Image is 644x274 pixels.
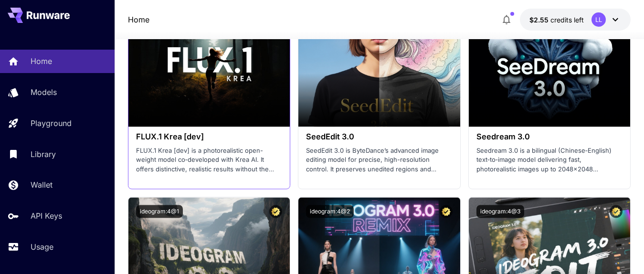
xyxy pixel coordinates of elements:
p: Playground [31,117,72,129]
h3: Seedream 3.0 [476,132,623,141]
a: Home [128,14,149,25]
button: Certified Model – Vetted for best performance and includes a commercial license. [440,205,453,218]
p: Library [31,148,56,160]
span: $2.55 [529,16,550,24]
button: ideogram:4@1 [136,205,183,218]
button: $2.54662LL [520,9,631,31]
img: alt [298,4,460,126]
p: Usage [31,241,53,253]
p: Home [31,55,52,67]
p: API Keys [31,210,62,221]
p: FLUX.1 Krea [dev] is a photorealistic open-weight model co‑developed with Krea AI. It offers dist... [136,146,283,174]
div: LL [591,12,606,27]
img: alt [469,4,631,126]
span: credits left [550,16,584,24]
button: ideogram:4@3 [476,205,524,218]
img: alt [128,4,290,126]
p: Seedream 3.0 is a bilingual (Chinese‑English) text‑to‑image model delivering fast, photorealistic... [476,146,623,174]
h3: SeedEdit 3.0 [306,132,453,141]
button: ideogram:4@2 [306,205,354,218]
nav: breadcrumb [128,14,149,25]
div: $2.54662 [529,15,584,25]
button: Certified Model – Vetted for best performance and includes a commercial license. [269,205,282,218]
h3: FLUX.1 Krea [dev] [136,132,283,141]
button: Certified Model – Vetted for best performance and includes a commercial license. [610,205,623,218]
p: Wallet [31,179,53,190]
p: Models [31,86,57,98]
p: SeedEdit 3.0 is ByteDance’s advanced image editing model for precise, high-resolution control. It... [306,146,453,174]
